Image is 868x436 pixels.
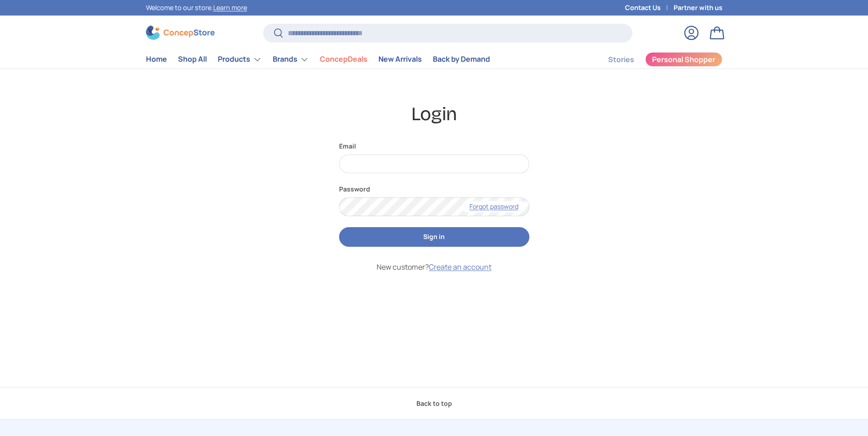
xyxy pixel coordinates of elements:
a: Partner with us [674,3,722,13]
h1: Login [146,102,722,127]
nav: Primary [146,50,490,69]
label: Password [339,184,529,194]
summary: Products [212,50,267,69]
a: New Arrivals [378,50,422,68]
a: Forgot password [462,201,526,213]
a: Personal Shopper [645,52,722,67]
label: Email [339,141,529,151]
p: Welcome to our store. [146,3,247,13]
a: Back by Demand [433,50,490,68]
img: ConcepStore [146,26,215,40]
a: Brands [273,50,309,69]
iframe: Social Login [339,283,529,349]
span: Personal Shopper [652,56,715,63]
a: Stories [608,51,634,69]
a: Home [146,50,167,68]
a: Learn more [213,3,247,12]
a: ConcepDeals [320,50,367,68]
button: Sign in [339,227,529,247]
p: New customer? [339,261,529,272]
a: Contact Us [625,3,674,13]
a: Shop All [178,50,207,68]
a: Create an account [429,262,491,272]
summary: Brands [267,50,314,69]
nav: Secondary [586,50,722,69]
a: Products [218,50,262,69]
